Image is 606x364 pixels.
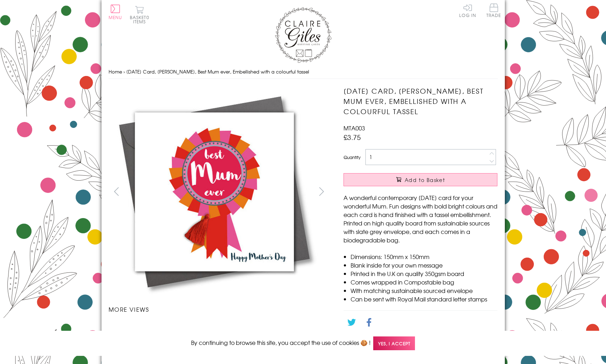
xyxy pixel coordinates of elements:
[344,193,497,244] p: A wonderful contemporary [DATE] card for your wonderful Mum. Fun designs with bold bright colours...
[486,4,501,17] span: Trade
[351,269,497,278] li: Printed in the U.K on quality 350gsm board
[351,261,497,269] li: Blank inside for your own message
[351,295,497,303] li: Can be sent with Royal Mail standard letter stamps
[344,124,365,132] span: MTA003
[126,68,309,75] span: [DATE] Card, [PERSON_NAME], Best Mum ever, Embellished with a colourful tassel
[109,305,330,313] h3: More views
[351,252,497,261] li: Dimensions: 150mm x 150mm
[275,7,331,63] img: Claire Giles Greetings Cards
[274,321,329,336] li: Carousel Page 4
[130,6,149,24] button: Basket0 items
[351,286,497,295] li: With matching sustainable sourced envelope
[344,173,497,186] button: Add to Basket
[109,68,122,75] a: Home
[344,132,361,142] span: £3.75
[351,278,497,286] li: Comes wrapped in Compostable bag
[109,183,125,199] button: prev
[109,14,122,20] span: Menu
[373,336,415,350] span: Yes, I accept
[459,4,476,17] a: Log In
[219,321,274,336] li: Carousel Page 3
[344,86,497,116] h1: [DATE] Card, [PERSON_NAME], Best Mum ever, Embellished with a colourful tassel
[164,321,219,336] li: Carousel Page 2
[123,68,125,75] span: ›
[109,321,330,336] ul: Carousel Pagination
[109,5,122,19] button: Menu
[313,183,329,199] button: next
[108,86,321,298] img: Mother's Day Card, Rosette, Best Mum ever, Embellished with a colourful tassel
[405,176,445,183] span: Add to Basket
[329,86,542,298] img: Mother's Day Card, Rosette, Best Mum ever, Embellished with a colourful tassel
[344,154,360,160] label: Quantity
[133,14,149,25] span: 0 items
[109,321,164,336] li: Carousel Page 1 (Current Slide)
[247,329,247,329] img: Mother's Day Card, Rosette, Best Mum ever, Embellished with a colourful tassel
[109,65,498,79] nav: breadcrumbs
[486,4,501,19] a: Trade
